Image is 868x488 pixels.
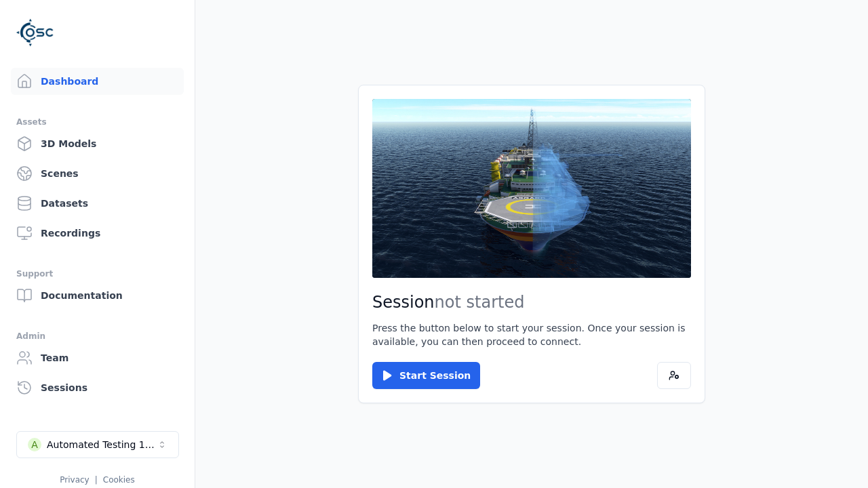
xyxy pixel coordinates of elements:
a: Privacy [60,475,89,485]
a: Dashboard [11,68,184,95]
span: | [95,475,98,485]
h2: Session [372,291,691,313]
div: Support [16,266,178,282]
a: Scenes [11,160,184,187]
a: 3D Models [11,130,184,157]
a: Documentation [11,282,184,309]
button: Start Session [372,362,480,389]
a: Team [11,344,184,371]
div: Admin [16,328,178,344]
p: Press the button below to start your session. Once your session is available, you can then procee... [372,321,691,348]
div: Assets [16,114,178,130]
a: Sessions [11,374,184,401]
img: Logo [16,14,54,52]
a: Cookies [103,475,135,485]
span: not started [435,293,525,312]
a: Datasets [11,190,184,217]
div: A [28,438,41,451]
a: Recordings [11,220,184,247]
button: Select a workspace [16,431,179,458]
div: Automated Testing 1 - Playwright [47,438,157,451]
